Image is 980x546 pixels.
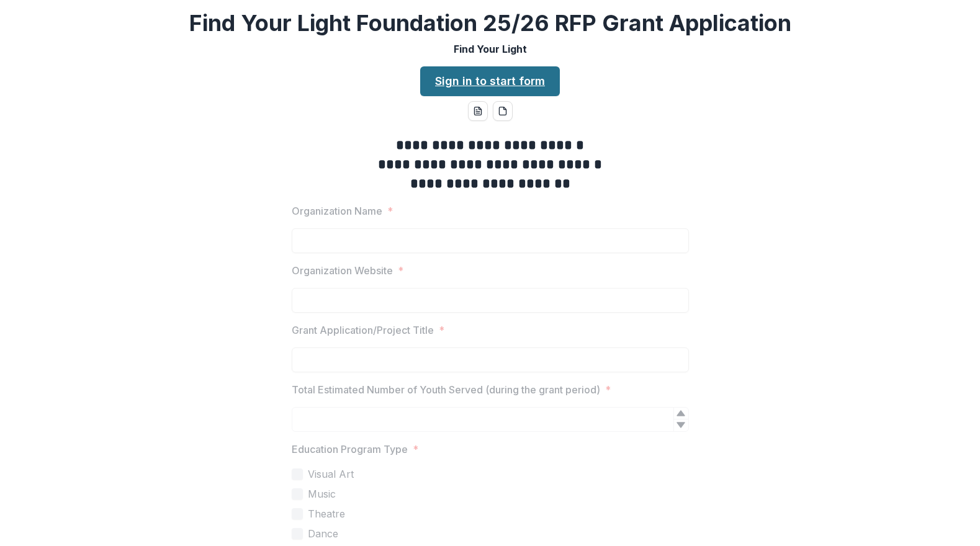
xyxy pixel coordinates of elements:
p: Education Program Type [292,442,408,457]
p: Grant Application/Project Title [292,323,434,338]
span: Dance [308,526,338,541]
p: Find Your Light [454,42,527,56]
p: Organization Name [292,204,382,218]
button: word-download [468,101,488,121]
h2: Find Your Light Foundation 25/26 RFP Grant Application [189,10,791,37]
span: Visual Art [308,467,354,481]
a: Sign in to start form [420,66,560,96]
button: pdf-download [493,101,513,121]
span: Theatre [308,506,345,521]
p: Total Estimated Number of Youth Served (during the grant period) [292,382,600,397]
p: Organization Website [292,263,393,278]
span: Music [308,486,336,501]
